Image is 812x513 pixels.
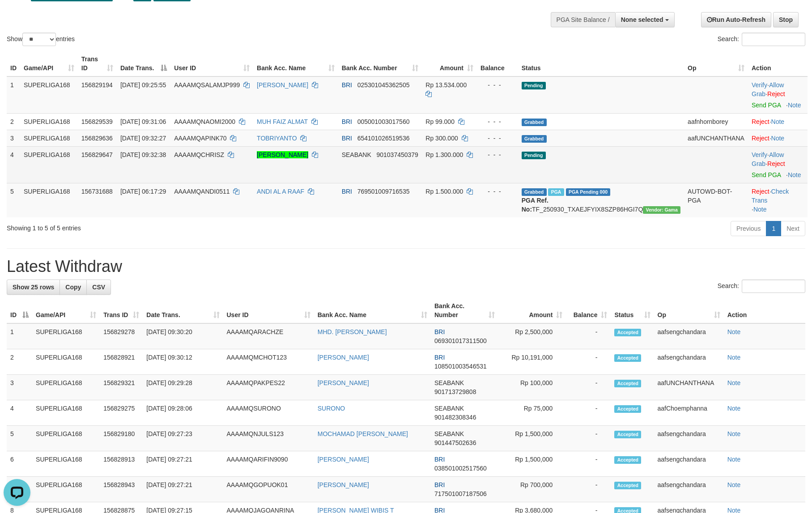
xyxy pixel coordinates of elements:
td: SUPERLIGA168 [32,349,100,375]
td: SUPERLIGA168 [32,375,100,400]
span: AAAAMQNAOMI2000 [174,118,235,125]
td: 156829278 [100,323,143,349]
span: BRI [434,354,445,361]
td: aafsengchandara [654,349,724,375]
td: AAAAMQSURONO [223,400,314,426]
span: Copy 901447502636 to clipboard [434,439,476,446]
a: [PERSON_NAME] [318,379,369,386]
td: Rp 700,000 [498,477,566,502]
a: Allow Grab [752,81,784,98]
td: - [566,477,611,502]
td: · · [748,183,808,217]
span: AAAAMQSALAMJP999 [174,81,240,89]
th: Date Trans.: activate to sort column descending [117,51,170,76]
span: Marked by aafromsomean [548,188,564,196]
span: Pending [522,152,546,159]
td: - [566,451,611,477]
th: Op: activate to sort column ascending [654,298,724,323]
span: SEABANK [342,151,371,158]
a: MHD. [PERSON_NAME] [318,328,387,335]
div: - - - [480,134,514,143]
a: Note [727,328,741,335]
div: - - - [480,187,514,196]
span: [DATE] 09:32:27 [120,135,166,142]
td: SUPERLIGA168 [20,130,78,146]
span: 156731688 [81,188,113,195]
a: Note [788,171,801,178]
td: [DATE] 09:30:12 [143,349,223,375]
a: SURONO [318,405,345,412]
a: 1 [766,221,781,236]
a: Verify [752,151,767,158]
td: aafnhornborey [684,113,748,130]
label: Search: [718,33,805,46]
td: 3 [7,375,32,400]
span: Accepted [614,482,641,489]
a: Reject [752,118,769,125]
th: Status: activate to sort column ascending [611,298,654,323]
td: AAAAMQNJULS123 [223,426,314,451]
td: [DATE] 09:27:21 [143,477,223,502]
th: Trans ID: activate to sort column ascending [78,51,117,76]
h1: Latest Withdraw [7,258,805,276]
td: [DATE] 09:29:28 [143,375,223,400]
span: Accepted [614,354,641,362]
td: Rp 2,500,000 [498,323,566,349]
span: SEABANK [434,430,464,437]
td: SUPERLIGA168 [32,451,100,477]
a: Show 25 rows [7,280,60,295]
td: Rp 75,000 [498,400,566,426]
a: Stop [773,12,799,27]
span: SEABANK [434,379,464,386]
th: ID [7,51,20,76]
th: Balance: activate to sort column ascending [566,298,611,323]
div: Showing 1 to 5 of 5 entries [7,220,332,233]
span: Accepted [614,456,641,464]
span: Vendor URL: https://trx31.1velocity.biz [643,206,680,214]
th: User ID: activate to sort column ascending [170,51,253,76]
td: · · [748,146,808,183]
span: SEABANK [434,405,464,412]
td: AAAAMQMCHOT123 [223,349,314,375]
td: Rp 1,500,000 [498,426,566,451]
td: 156828943 [100,477,143,502]
select: Showentries [22,33,56,46]
span: Copy 025301045362505 to clipboard [357,81,410,89]
td: 5 [7,426,32,451]
td: TF_250930_TXAEJFYIX8SZP86HGI7Q [518,183,684,217]
span: AAAAMQCHRISZ [174,151,224,158]
td: aafUNCHANTHANA [654,375,724,400]
a: Note [753,206,767,213]
span: None selected [621,16,663,23]
td: 5 [7,183,20,217]
a: Check Trans [752,188,789,204]
td: AAAAMQPAKPES22 [223,375,314,400]
td: · [748,113,808,130]
a: Send PGA [752,171,781,178]
span: [DATE] 09:31:06 [120,118,166,125]
th: Game/API: activate to sort column ascending [20,51,78,76]
span: Copy 069301017311500 to clipboard [434,337,487,344]
span: [DATE] 09:32:38 [120,151,166,158]
a: Note [727,481,741,488]
td: 156829180 [100,426,143,451]
a: Previous [731,221,766,236]
th: User ID: activate to sort column ascending [223,298,314,323]
a: Send PGA [752,102,781,109]
td: 156829321 [100,375,143,400]
span: Copy 769501009716535 to clipboard [357,188,410,195]
td: 3 [7,130,20,146]
td: 4 [7,146,20,183]
span: Copy 108501003546531 to clipboard [434,363,487,370]
td: SUPERLIGA168 [20,183,78,217]
th: Amount: activate to sort column ascending [422,51,477,76]
a: Allow Grab [752,151,784,167]
td: - [566,323,611,349]
td: 156828921 [100,349,143,375]
td: aafsengchandara [654,426,724,451]
th: Game/API: activate to sort column ascending [32,298,100,323]
a: Copy [60,280,87,295]
a: Reject [752,188,769,195]
td: SUPERLIGA168 [32,323,100,349]
a: [PERSON_NAME] [318,481,369,488]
